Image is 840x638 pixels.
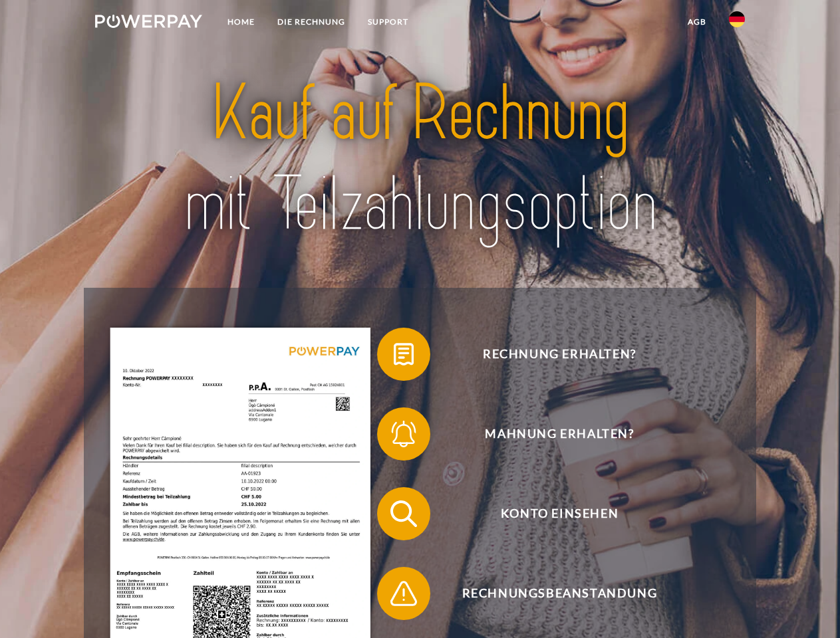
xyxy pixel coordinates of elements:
img: title-powerpay_de.svg [127,64,713,255]
button: Mahnung erhalten? [377,407,723,461]
img: qb_bell.svg [387,417,420,451]
a: SUPPORT [356,10,420,34]
span: Rechnung erhalten? [396,328,722,381]
a: Home [216,10,266,34]
span: Rechnungsbeanstandung [396,567,722,620]
img: qb_warning.svg [387,577,420,610]
a: DIE RECHNUNG [266,10,356,34]
img: qb_search.svg [387,497,420,530]
a: agb [676,10,718,34]
img: qb_bill.svg [387,338,420,371]
span: Konto einsehen [396,487,722,540]
span: Mahnung erhalten? [396,407,722,461]
img: de [729,11,745,27]
button: Rechnungsbeanstandung [377,567,723,620]
img: logo-powerpay-white.svg [95,15,202,28]
button: Konto einsehen [377,487,723,540]
button: Rechnung erhalten? [377,328,723,381]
